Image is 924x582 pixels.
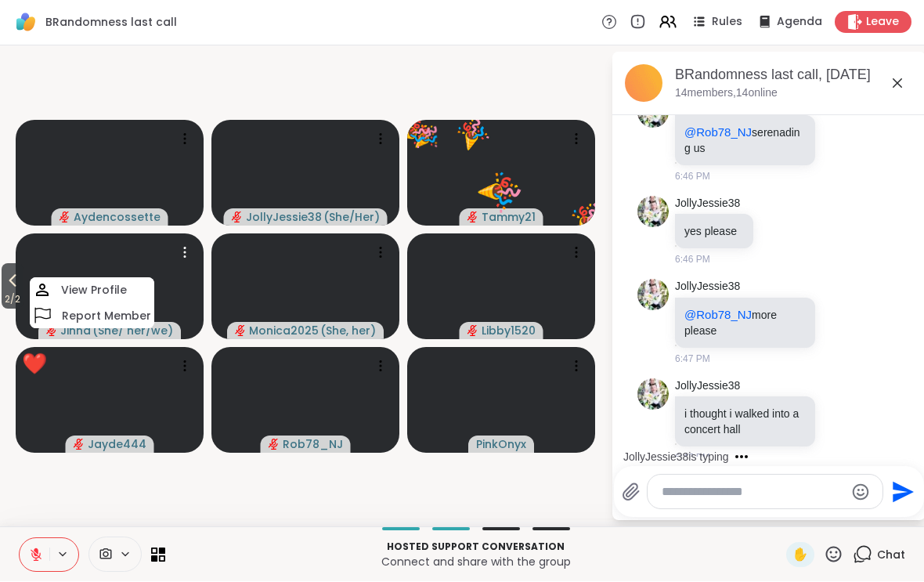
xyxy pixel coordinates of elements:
a: JollyJessie38 [675,280,740,295]
button: 🎉 [459,149,543,233]
span: Jinna [60,324,91,339]
span: BRandomness last call [45,15,177,31]
div: ❤️ [22,349,47,380]
span: @Rob78_NJ [684,126,752,139]
span: Rules [712,15,742,31]
span: audio-muted [46,326,57,337]
span: audio-muted [269,439,280,450]
p: i thought i walked into a concert hall [684,407,806,438]
span: 2 / 2 [2,291,23,309]
span: ( She/Her ) [323,210,380,226]
a: JollyJessie38 [675,197,740,212]
button: 🎉 [383,102,446,164]
div: BRandomness last call, [DATE] [675,66,913,85]
div: JollyJessie38 is typing [623,450,729,465]
span: Chat [877,548,905,563]
span: ( She/ her/we ) [92,324,173,339]
button: 2/2 [2,264,23,309]
span: Rob78_NJ [283,437,343,453]
span: Agenda [777,15,822,31]
img: ShareWell Logomark [13,9,39,36]
span: audio-muted [232,212,243,223]
p: Hosted support conversation [175,540,777,555]
p: yes please [684,224,744,240]
button: 🎉 [555,187,621,253]
span: ( She, her ) [320,324,376,339]
span: JollyJessie38 [246,210,322,226]
button: 🎉 [440,101,504,165]
span: ✋ [792,546,808,565]
img: https://sharewell-space-live.sfo3.digitaloceanspaces.com/user-generated/3602621c-eaa5-4082-863a-9... [637,197,669,228]
span: @Rob78_NJ [684,309,752,322]
span: audio-muted [60,212,70,223]
span: audio-muted [74,439,85,450]
button: Emoji picker [851,483,870,502]
p: Connect and share with the group [175,555,777,570]
span: Jayde444 [88,437,146,453]
span: audio-muted [467,212,478,223]
img: BRandomness last call, Oct 06 [625,65,662,103]
span: Monica2025 [249,324,319,339]
p: more please [684,308,806,339]
h4: View Profile [61,283,127,298]
span: Tammy21 [482,210,536,226]
img: https://sharewell-space-live.sfo3.digitaloceanspaces.com/user-generated/3602621c-eaa5-4082-863a-9... [637,280,669,311]
span: audio-muted [235,326,246,337]
span: Aydencossette [74,210,161,226]
span: 6:47 PM [675,352,710,367]
a: JollyJessie38 [675,379,740,395]
span: Leave [866,15,899,31]
h4: Report Member [62,309,151,324]
p: 14 members, 14 online [675,86,778,102]
span: 6:46 PM [675,170,710,184]
textarea: Type your message [662,485,844,501]
img: https://sharewell-space-live.sfo3.digitaloceanspaces.com/user-generated/3602621c-eaa5-4082-863a-9... [637,379,669,410]
button: Send [883,475,919,510]
span: Libby1520 [482,324,536,339]
span: audio-muted [467,326,478,337]
span: PinkOnyx [476,437,526,453]
p: serenading us [684,125,806,157]
span: 6:46 PM [675,253,710,267]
